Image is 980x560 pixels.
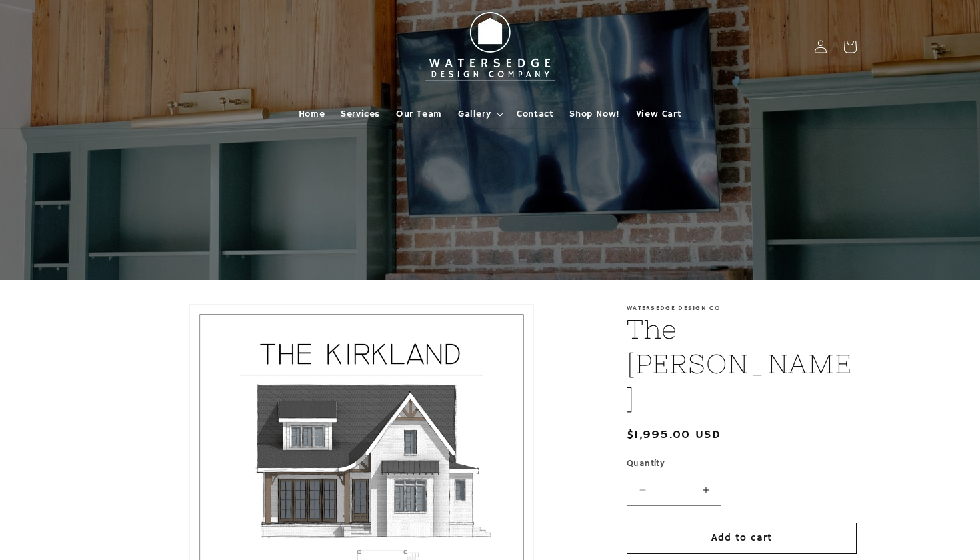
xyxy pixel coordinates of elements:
[388,100,450,128] a: Our Team
[333,100,388,128] a: Services
[627,304,857,312] p: Watersedge Design Co
[417,5,563,88] img: Watersedge Design Co
[458,108,491,120] span: Gallery
[517,108,553,120] span: Contact
[450,100,509,128] summary: Gallery
[396,108,442,120] span: Our Team
[636,108,681,120] span: View Cart
[627,312,857,416] h1: The [PERSON_NAME]
[561,100,627,128] a: Shop Now!
[627,426,721,444] span: $1,995.00 USD
[627,523,857,554] button: Add to cart
[509,100,561,128] a: Contact
[291,100,333,128] a: Home
[569,108,619,120] span: Shop Now!
[341,108,380,120] span: Services
[299,108,325,120] span: Home
[628,100,689,128] a: View Cart
[627,457,857,471] label: Quantity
